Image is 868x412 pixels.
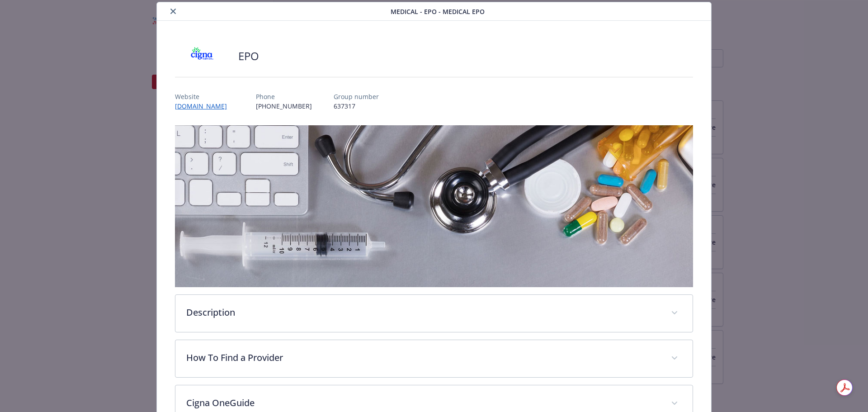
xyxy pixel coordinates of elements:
p: Description [186,306,660,319]
p: Group number [334,92,379,101]
a: [DOMAIN_NAME] [175,102,234,110]
p: [PHONE_NUMBER] [256,101,312,111]
p: How To Find a Provider [186,351,660,365]
h2: EPO [238,48,259,64]
img: CIGNA [175,43,229,70]
div: How To Find a Provider [175,340,693,377]
p: 637317 [334,101,379,111]
img: banner [175,125,693,287]
span: Medical - EPO - Medical EPO [391,7,485,16]
p: Phone [256,92,312,101]
button: close [168,6,179,17]
p: Cigna OneGuide [186,396,660,410]
div: Description [175,295,693,332]
p: Website [175,92,234,101]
